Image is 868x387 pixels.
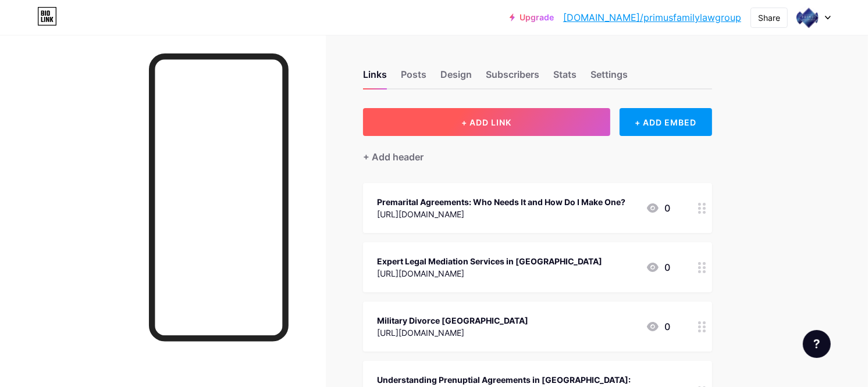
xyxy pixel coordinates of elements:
[33,19,57,28] div: v 4.0.25
[553,67,577,88] div: Stats
[758,12,780,24] div: Share
[377,314,528,327] div: Military Divorce [GEOGRAPHIC_DATA]
[377,208,625,220] div: [URL][DOMAIN_NAME]
[620,108,712,136] div: + ADD EMBED
[19,30,28,40] img: website_grey.svg
[646,260,670,274] div: 0
[377,267,602,279] div: [URL][DOMAIN_NAME]
[486,67,539,88] div: Subscribers
[19,19,28,28] img: logo_orange.svg
[377,255,602,267] div: Expert Legal Mediation Services in [GEOGRAPHIC_DATA]
[30,30,128,40] div: Domain: [DOMAIN_NAME]
[563,10,741,24] a: [DOMAIN_NAME]/primusfamilylawgroup
[44,69,104,76] div: Domain Overview
[510,13,554,22] a: Upgrade
[363,108,610,136] button: + ADD LINK
[363,67,387,88] div: Links
[377,196,625,208] div: Premarital Agreements: Who Needs It and How Do I Make One?
[377,327,528,339] div: [URL][DOMAIN_NAME]
[116,67,125,77] img: tab_keywords_by_traffic_grey.svg
[590,67,628,88] div: Settings
[363,150,424,164] div: + Add header
[129,69,196,76] div: Keywords by Traffic
[646,320,670,334] div: 0
[401,67,426,88] div: Posts
[646,201,670,215] div: 0
[796,6,819,28] img: primusfamilylawgroup
[31,67,41,77] img: tab_domain_overview_orange.svg
[440,67,472,88] div: Design
[461,117,511,127] span: + ADD LINK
